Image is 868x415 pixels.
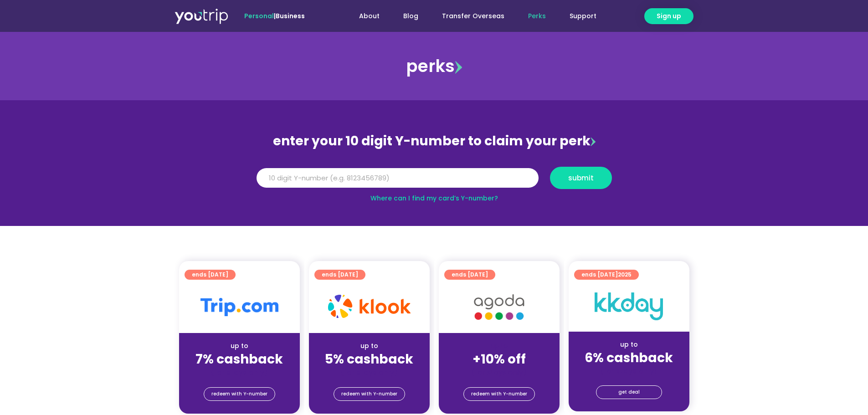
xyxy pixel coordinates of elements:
span: 2025 [618,271,632,278]
strong: 7% cashback [195,350,283,368]
form: Y Number [257,167,612,196]
div: up to [186,341,293,351]
span: up to [491,341,508,350]
span: Personal [244,11,274,20]
div: up to [316,341,422,351]
a: Where can I find my card’s Y-number? [370,194,498,203]
div: (for stays only) [186,368,293,377]
a: redeem with Y-number [463,387,535,401]
span: Sign up [657,11,681,21]
span: ends [DATE] [452,270,488,280]
a: Support [558,8,608,25]
div: (for stays only) [446,368,552,377]
strong: 6% cashback [585,349,673,367]
div: up to [576,340,682,349]
a: redeem with Y-number [204,387,275,401]
a: Sign up [644,8,693,24]
a: ends [DATE] [185,270,236,280]
button: submit [550,167,612,189]
span: ends [DATE] [581,270,632,280]
a: Transfer Overseas [430,8,516,25]
div: (for stays only) [316,368,422,377]
span: redeem with Y-number [471,388,527,400]
a: get deal [596,385,662,399]
a: Perks [516,8,558,25]
span: ends [DATE] [192,270,228,280]
a: ends [DATE] [444,270,495,280]
span: redeem with Y-number [211,388,267,400]
span: redeem with Y-number [341,388,397,400]
span: submit [568,174,594,181]
input: 10 digit Y-number (e.g. 8123456789) [257,168,539,188]
span: get deal [618,386,640,399]
span: ends [DATE] [322,270,358,280]
a: ends [DATE] [314,270,365,280]
a: ends [DATE]2025 [574,270,639,280]
a: Blog [391,8,430,25]
div: (for stays only) [576,366,682,376]
a: About [347,8,391,25]
strong: 5% cashback [325,350,413,368]
nav: Menu [329,8,608,25]
a: redeem with Y-number [334,387,405,401]
span: | [244,11,305,20]
a: Business [276,11,305,20]
div: enter your 10 digit Y-number to claim your perk [252,129,616,153]
strong: +10% off [473,350,526,368]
